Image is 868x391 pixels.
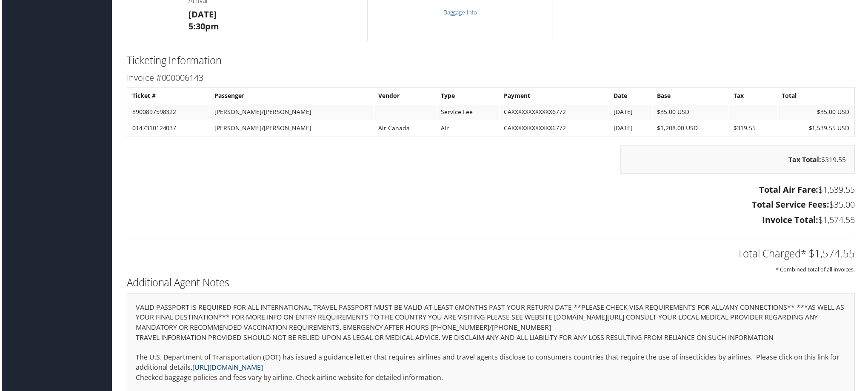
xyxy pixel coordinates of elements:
[134,334,848,345] p: TRAVEL INFORMATION PROVIDED SHOULD NOT BE RELIED UPON AS LEGAL OR MEDICAL ADVICE. WE DISCLAIM ANY...
[126,276,857,291] h2: Additional Agent Notes
[500,88,609,104] th: Payment
[437,121,499,136] td: Air
[731,88,778,104] th: Tax
[500,121,609,136] td: CAXXXXXXXXXXXX6772
[127,105,208,120] td: 8900897598322
[374,121,436,136] td: Air Canada
[126,215,857,227] h3: $1,574.55
[437,88,499,104] th: Type
[610,105,652,120] td: [DATE]
[753,200,831,211] strong: Total Service Fees:
[654,88,730,104] th: Base
[209,105,373,120] td: [PERSON_NAME]/[PERSON_NAME]
[731,121,778,136] td: $319.55
[126,184,857,196] h3: $1,539.55
[209,88,373,104] th: Passenger
[777,266,857,274] small: * Combined total of all invoices.
[134,374,848,385] p: Checked baggage policies and fees vary by airline. Check airline website for detailed information.
[209,121,373,136] td: [PERSON_NAME]/[PERSON_NAME]
[779,105,855,120] td: $35.00 USD
[500,105,609,120] td: CAXXXXXXXXXXXX6772
[127,88,208,104] th: Ticket #
[126,200,857,211] h3: $35.00
[188,20,218,32] strong: 5:30pm
[654,105,730,120] td: $35.00 USD
[610,121,652,136] td: [DATE]
[763,215,820,226] strong: Invoice Total:
[610,88,652,104] th: Date
[437,105,499,120] td: Service Fee
[621,146,857,174] div: $319.55
[191,364,262,373] a: [URL][DOMAIN_NAME]
[126,72,857,84] h3: Invoice #000006143
[443,8,477,16] a: Baggage Info
[779,121,855,136] td: $1,539.55 USD
[654,121,730,136] td: $1,208.00 USD
[188,9,216,20] strong: [DATE]
[779,88,855,104] th: Total
[127,121,208,136] td: 0147310124037
[126,53,857,68] h2: Ticketing Information
[790,155,823,165] strong: Tax Total:
[374,88,436,104] th: Vendor
[760,184,820,196] strong: Total Air Fare:
[126,247,857,262] h2: Total Charged* $1,574.55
